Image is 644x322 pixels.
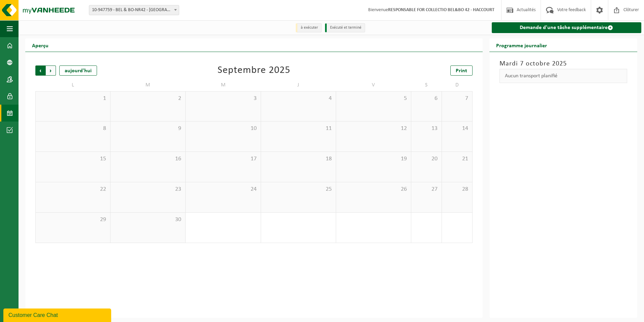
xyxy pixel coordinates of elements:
[89,5,179,15] span: 10-947759 - BEL & BO-NR42 - HACCOURT
[445,186,469,193] span: 28
[500,69,627,83] div: Aucun transport planifié
[296,23,322,32] li: à exécuter
[114,95,182,102] span: 2
[39,125,107,132] span: 8
[46,65,56,76] span: Suivant
[39,95,107,102] span: 1
[186,79,261,91] td: M
[445,125,469,132] span: 14
[500,59,627,69] h3: Mardi 7 octobre 2025
[114,216,182,223] span: 30
[35,65,45,76] span: Précédent
[445,95,469,102] span: 7
[442,79,473,91] td: D
[264,125,332,132] span: 11
[388,7,494,12] strong: RESPONSABLE FOR COLLECTIO BEL&BO 42 - HACCOURT
[415,95,438,102] span: 6
[264,155,332,163] span: 18
[35,79,110,91] td: L
[492,22,641,33] a: Demande d'une tâche supplémentaire
[261,79,336,91] td: J
[489,38,554,52] h2: Programme journalier
[340,125,408,132] span: 12
[218,65,290,76] div: Septembre 2025
[415,186,438,193] span: 27
[3,307,112,322] iframe: chat widget
[456,68,467,74] span: Print
[189,186,257,193] span: 24
[340,155,408,163] span: 19
[25,38,55,52] h2: Aperçu
[114,125,182,132] span: 9
[411,79,442,91] td: S
[415,155,438,163] span: 20
[264,95,332,102] span: 4
[340,186,408,193] span: 26
[189,95,257,102] span: 3
[450,65,473,76] a: Print
[189,155,257,163] span: 17
[39,155,107,163] span: 15
[39,216,107,223] span: 29
[110,79,186,91] td: M
[59,65,97,76] div: aujourd'hui
[445,155,469,163] span: 21
[89,5,179,15] span: 10-947759 - BEL & BO-NR42 - HACCOURT
[325,23,365,32] li: Exécuté et terminé
[264,186,332,193] span: 25
[114,155,182,163] span: 16
[114,186,182,193] span: 23
[340,95,408,102] span: 5
[39,186,107,193] span: 22
[189,125,257,132] span: 10
[415,125,438,132] span: 13
[336,79,411,91] td: V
